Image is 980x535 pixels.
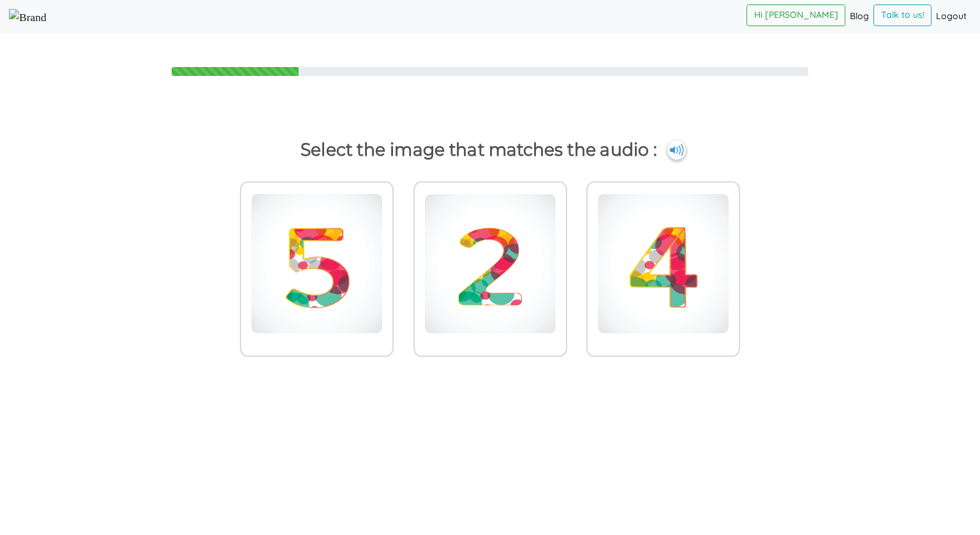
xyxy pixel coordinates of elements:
[845,4,873,29] a: Blog
[873,4,932,26] a: Talk to us!
[597,193,729,334] img: four.png
[667,140,686,160] img: cuNL5YgAAAABJRU5ErkJggg==
[9,9,47,26] img: Select Course Page
[251,193,383,334] img: five.png
[424,193,556,334] img: two.png
[24,135,955,165] p: Select the image that matches the audio :
[746,4,845,26] a: Hi [PERSON_NAME]
[932,4,971,29] a: Logout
